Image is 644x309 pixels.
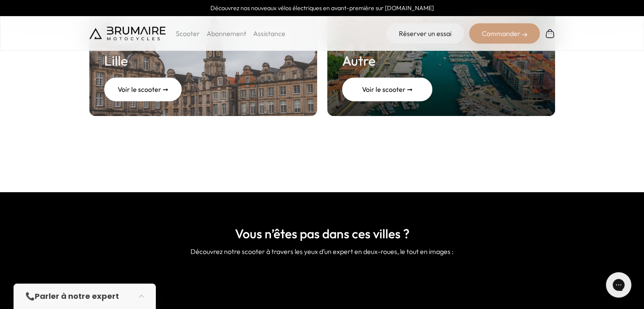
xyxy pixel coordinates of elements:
[191,246,453,257] p: Découvrez notre scooter à travers les yeux d’un expert en deux-roues, le tout en images :
[545,28,555,39] img: Panier
[342,50,376,71] h2: Autre
[253,29,285,38] a: Assistance
[207,29,246,38] a: Abonnement
[602,269,636,301] iframe: Gorgias live chat messenger
[386,23,464,44] a: Réserver un essai
[89,27,166,40] img: Brumaire Motocycles
[469,23,540,44] div: Commander
[235,226,409,241] h2: Vous n’êtes pas dans ces villes ?
[104,77,182,101] div: Voir le scooter ➞
[342,77,432,101] div: Voir le scooter ➞
[522,32,527,37] img: right-arrow-2.png
[176,28,200,39] p: Scooter
[104,50,128,71] h2: Lille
